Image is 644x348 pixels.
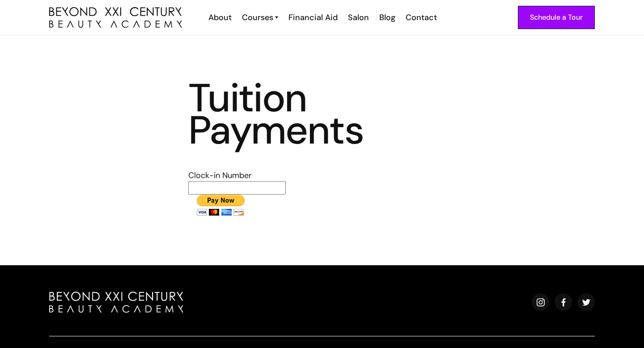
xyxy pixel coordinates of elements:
h3: Tuition Payments [188,82,456,146]
div: About [208,12,232,23]
div: Schedule a Tour [530,12,583,23]
a: Blog [373,12,400,23]
td: Clock-in Number [188,170,286,181]
div: Financial Aid [288,12,338,23]
div: Contact [406,12,437,23]
div: Salon [348,12,369,23]
a: home [49,7,182,28]
a: About [203,12,236,23]
a: Salon [342,12,373,23]
a: Courses [242,12,278,23]
a: Financial Aid [283,12,342,23]
a: Contact [400,12,441,23]
a: Schedule a Tour [518,6,595,29]
img: beyond beauty logo [49,292,183,313]
input: PayPal - The safer, easier way to pay online! [188,195,253,216]
div: Courses [242,12,273,23]
img: beyond 21st century beauty academy logo [49,7,182,28]
div: Blog [379,12,395,23]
